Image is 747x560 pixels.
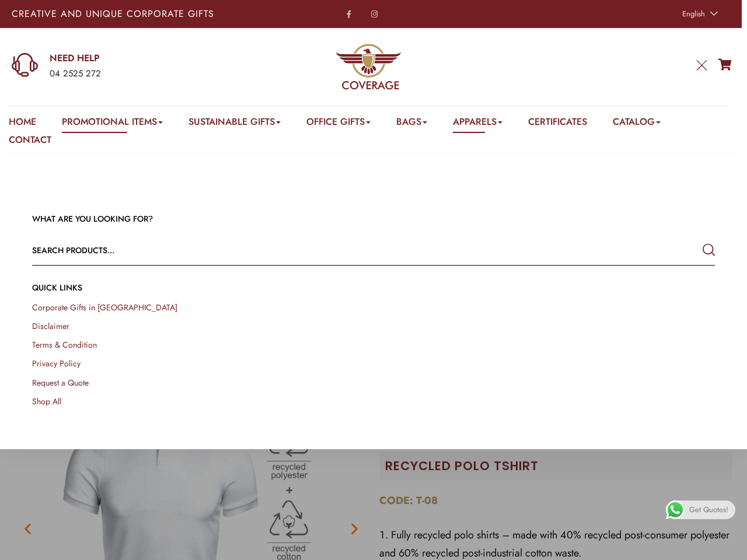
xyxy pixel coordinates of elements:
[32,282,715,293] h4: QUICK LINKs
[453,115,502,133] a: Apparels
[528,115,587,133] a: Certificates
[396,115,427,133] a: Bags
[9,133,51,151] a: Contact
[676,6,721,22] a: English
[32,358,81,369] a: Privacy Policy
[189,115,281,133] a: Sustainable Gifts
[689,501,728,519] span: Get Quotes!
[62,115,163,133] a: Promotional Items
[50,66,240,82] div: 04 2525 272
[32,339,97,351] a: Terms & Condition
[682,8,705,19] span: English
[613,115,661,133] a: Catalog
[306,115,371,133] a: Office Gifts
[50,52,240,65] a: NEED HELP
[32,320,69,332] a: Disclaimer
[12,9,293,19] p: Creative and Unique Corporate Gifts
[32,213,715,225] h3: WHAT ARE YOU LOOKING FOR?
[32,236,578,264] input: Search products...
[9,115,36,133] a: Home
[32,302,177,313] a: Corporate Gifts in [GEOGRAPHIC_DATA]
[32,376,89,388] a: Request a Quote
[32,395,61,407] a: Shop All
